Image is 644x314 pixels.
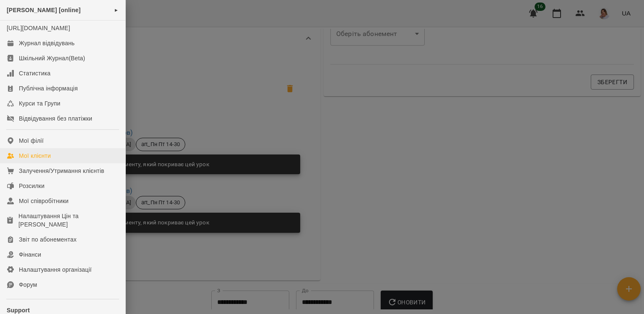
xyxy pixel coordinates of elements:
div: Публічна інформація [19,84,78,93]
div: Курси та Групи [19,99,60,108]
span: [PERSON_NAME] [online] [7,7,80,13]
div: Мої філії [19,136,44,145]
div: Залучення/Утримання клієнтів [19,167,104,175]
div: Мої клієнти [19,152,51,160]
div: Статистика [19,69,51,77]
div: Налаштування організації [19,265,92,274]
div: Розсилки [19,182,44,190]
div: Шкільний Журнал(Beta) [19,54,85,62]
div: Журнал відвідувань [19,39,75,47]
div: Відвідування без платіжки [19,114,92,123]
div: Налаштування Цін та [PERSON_NAME] [18,212,119,229]
span: ► [114,7,119,13]
a: [URL][DOMAIN_NAME] [7,25,70,31]
div: Звіт по абонементах [19,235,77,244]
div: Фінанси [19,250,41,259]
div: Форум [19,281,37,289]
div: Мої співробітники [19,197,69,205]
